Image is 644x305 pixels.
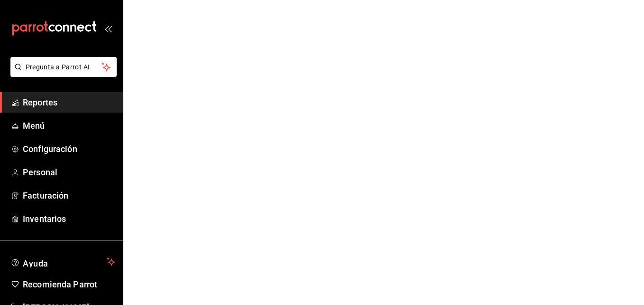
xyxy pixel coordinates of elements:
span: Ayuda [23,256,103,267]
a: Pregunta a Parrot AI [7,69,117,79]
button: open_drawer_menu [104,25,112,32]
button: Pregunta a Parrot AI [10,57,117,77]
span: Reportes [23,96,115,109]
span: Menú [23,119,115,132]
span: Facturación [23,189,115,202]
span: Inventarios [23,212,115,225]
span: Recomienda Parrot [23,278,115,291]
span: Personal [23,166,115,179]
span: Configuración [23,143,115,155]
span: Pregunta a Parrot AI [26,62,102,72]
